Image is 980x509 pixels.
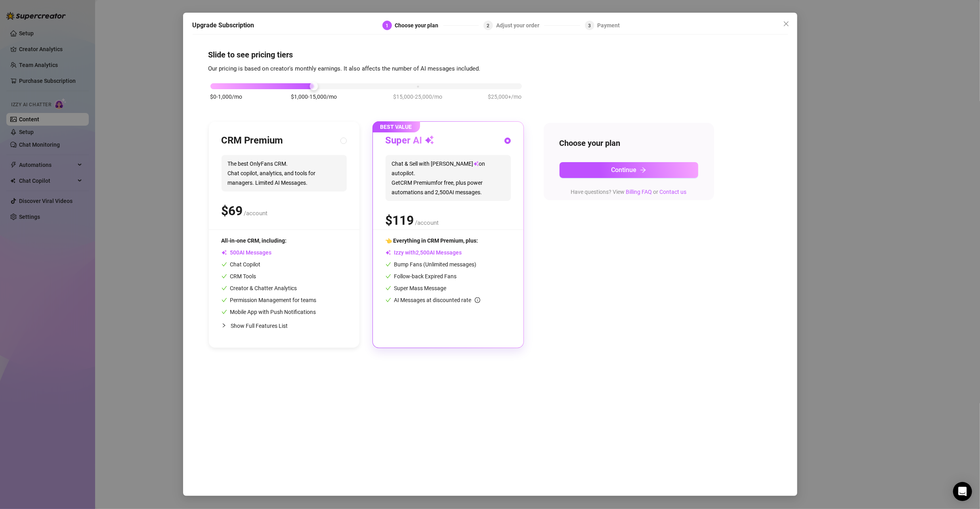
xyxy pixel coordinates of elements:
[386,285,391,291] span: check
[386,237,478,244] span: 👈 Everything in CRM Premium, plus:
[386,213,414,228] span: $
[487,23,490,29] span: 2
[222,316,347,335] div: Show Full Features List
[488,92,522,101] span: $25,000+/mo
[571,189,687,195] span: Have questions? View or
[386,273,457,279] span: Follow-back Expired Fans
[222,262,227,267] span: check
[953,482,972,501] div: Open Intercom Messenger
[783,21,789,27] span: close
[496,21,544,30] div: Adjust your order
[588,23,591,29] span: 3
[386,249,462,256] span: Izzy with AI Messages
[222,297,317,303] span: Permission Management for teams
[222,261,261,268] span: Chat Copilot
[475,297,480,303] span: info-circle
[291,92,337,101] span: $1,000-15,000/mo
[780,17,793,30] button: Close
[373,121,420,132] span: BEST VALUE
[598,21,620,30] div: Payment
[222,297,227,303] span: check
[222,249,272,256] span: AI Messages
[386,155,511,201] span: Chat & Sell with [PERSON_NAME] on autopilot. Get CRM Premium for free, plus power automations and...
[222,274,227,279] span: check
[244,210,268,217] span: /account
[222,309,227,315] span: check
[560,162,698,178] button: Continuearrow-right
[395,21,443,30] div: Choose your plan
[394,297,480,303] span: AI Messages at discounted rate
[386,297,391,303] span: check
[222,309,316,315] span: Mobile App with Push Notifications
[222,203,243,218] span: $
[386,134,434,147] h3: Super AI
[208,49,772,60] h4: Slide to see pricing tiers
[222,323,226,328] span: collapsed
[394,92,443,101] span: $15,000-25,000/mo
[626,189,652,195] a: Billing FAQ
[386,262,391,267] span: check
[222,237,287,244] span: All-in-one CRM, including:
[560,138,698,149] h4: Choose your plan
[386,261,477,268] span: Bump Fans (Unlimited messages)
[386,23,388,29] span: 1
[210,92,243,101] span: $0-1,000/mo
[415,219,439,226] span: /account
[386,274,391,279] span: check
[660,189,687,195] a: Contact us
[386,285,447,291] span: Super Mass Message
[222,273,256,279] span: CRM Tools
[640,167,646,173] span: arrow-right
[780,21,793,27] span: Close
[231,323,288,329] span: Show Full Features List
[222,285,297,291] span: Creator & Chatter Analytics
[611,166,637,174] span: Continue
[193,21,254,30] h5: Upgrade Subscription
[222,285,227,291] span: check
[222,134,283,147] h3: CRM Premium
[208,65,481,72] span: Our pricing is based on creator's monthly earnings. It also affects the number of AI messages inc...
[222,155,347,191] span: The best OnlyFans CRM. Chat copilot, analytics, and tools for managers. Limited AI Messages.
